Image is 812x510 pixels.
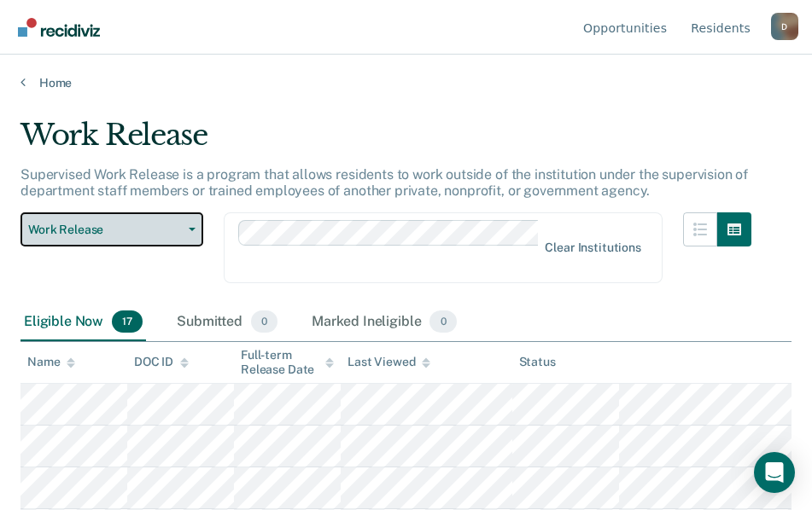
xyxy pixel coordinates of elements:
[545,241,641,255] div: Clear institutions
[348,355,430,369] div: Last Viewed
[308,304,460,341] div: Marked Ineligible0
[112,310,143,333] span: 17
[134,355,189,369] div: DOC ID
[18,18,100,37] img: Recidiviz
[173,304,281,341] div: Submitted0
[429,310,456,333] span: 0
[771,13,798,40] div: D
[20,166,748,199] p: Supervised Work Release is a program that allows residents to work outside of the institution und...
[251,310,277,333] span: 0
[754,452,795,493] div: Open Intercom Messenger
[771,13,798,40] button: Profile dropdown button
[28,223,182,237] span: Work Release
[20,212,203,246] button: Work Release
[27,355,75,369] div: Name
[519,355,556,369] div: Status
[20,75,792,90] a: Home
[20,304,146,341] div: Eligible Now17
[20,118,751,166] div: Work Release
[241,348,334,377] div: Full-term Release Date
